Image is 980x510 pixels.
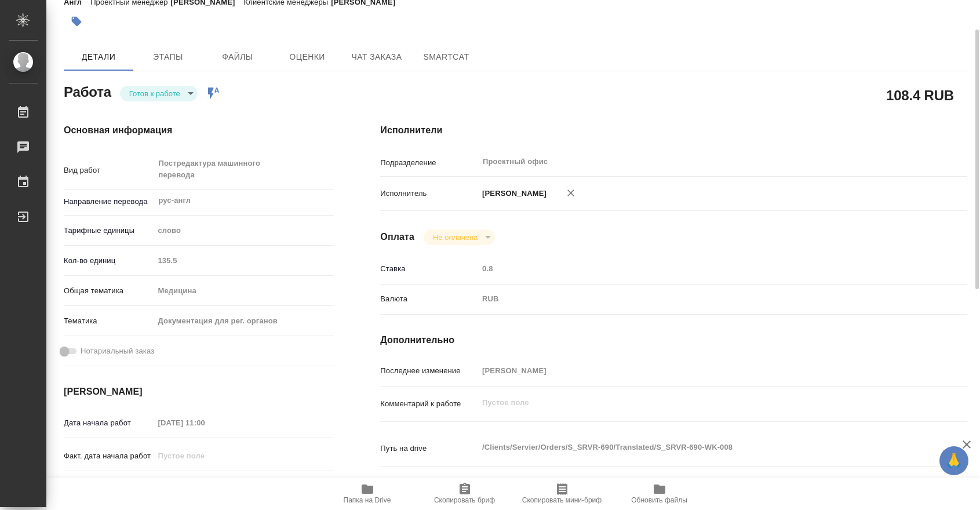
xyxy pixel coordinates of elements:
span: Детали [71,50,126,64]
p: Тарифные единицы [64,225,154,236]
div: Готов к работе [120,86,198,101]
p: Путь на drive [380,443,478,454]
span: Папка на Drive [344,496,391,504]
h4: [PERSON_NAME] [64,385,334,399]
h2: Работа [64,81,111,101]
div: слово [154,221,334,241]
button: Скопировать мини-бриф [513,478,611,510]
input: Пустое поле [154,252,334,269]
h4: Дополнительно [380,333,967,347]
span: Оценки [279,50,335,64]
button: Не оплачена [429,232,481,242]
p: Комментарий к работе [380,398,478,410]
input: Пустое поле [478,260,918,277]
p: Общая тематика [64,285,154,297]
h4: Основная информация [64,123,334,137]
p: Направление перевода [64,196,154,207]
span: Чат заказа [349,50,405,64]
p: [PERSON_NAME] [478,188,547,199]
span: Скопировать мини-бриф [522,496,602,504]
button: Добавить тэг [64,9,89,34]
input: Пустое поле [478,362,918,379]
div: Медицина [154,281,334,301]
div: Готов к работе [424,230,495,245]
p: Подразделение [380,157,478,169]
p: Дата начала работ [64,417,154,429]
h4: Исполнители [380,123,967,137]
textarea: /Clients/Servier/Orders/S_SRVR-690/Translated/S_SRVR-690-WK-008 [478,438,918,457]
button: Скопировать бриф [416,478,513,510]
div: Документация для рег. органов [154,311,334,331]
p: Ставка [380,263,478,275]
button: Удалить исполнителя [558,180,584,206]
span: Этапы [140,50,196,64]
p: Последнее изменение [380,365,478,377]
div: RUB [478,289,918,309]
p: Факт. дата начала работ [64,450,154,462]
button: Обновить файлы [611,478,708,510]
input: Пустое поле [154,447,255,464]
button: Папка на Drive [319,478,416,510]
p: Исполнитель [380,188,478,199]
h2: 108.4 RUB [886,85,954,105]
input: Пустое поле [154,414,255,431]
p: Тематика [64,315,154,327]
span: SmartCat [418,50,474,64]
button: 🙏 [939,446,968,475]
button: Готов к работе [126,89,184,99]
p: Кол-во единиц [64,255,154,267]
h4: Оплата [380,230,414,244]
span: Нотариальный заказ [81,345,154,357]
span: Обновить файлы [631,496,687,504]
span: Файлы [210,50,265,64]
p: Валюта [380,293,478,305]
span: Скопировать бриф [434,496,495,504]
p: Вид работ [64,165,154,176]
span: 🙏 [944,449,964,473]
